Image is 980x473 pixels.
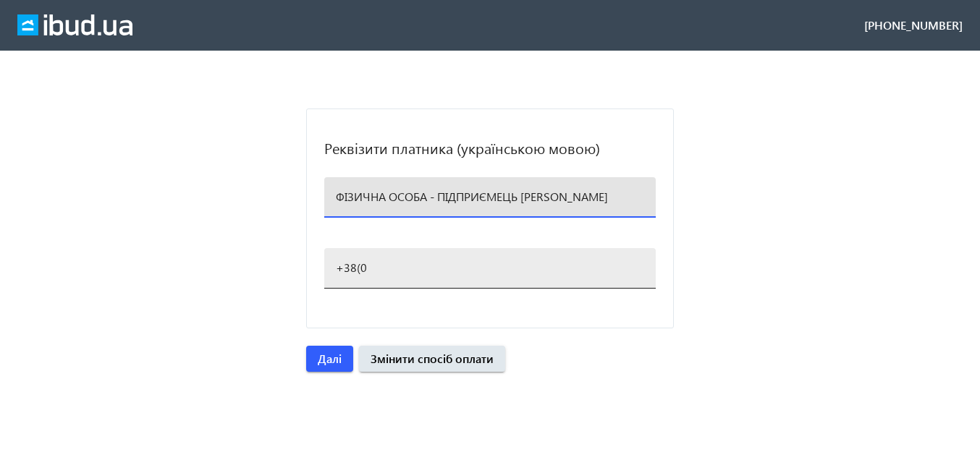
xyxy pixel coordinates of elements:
button: Змінити спосіб оплати [359,346,505,372]
div: [PHONE_NUMBER] [864,17,963,33]
img: ibud_full_logo_white.svg [17,14,132,36]
input: Повна юридична назва організації [336,189,644,204]
span: Далі [318,351,342,367]
button: Далі [306,346,353,372]
span: Змінити спосіб оплати [371,351,494,367]
input: Телефон для податкової накладної [336,260,644,275]
h2: Реквізити платника (українською мовою) [324,137,656,158]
